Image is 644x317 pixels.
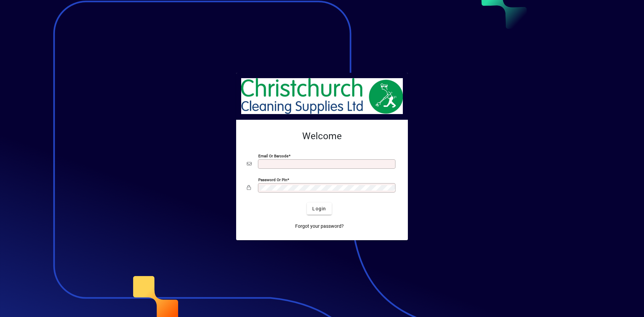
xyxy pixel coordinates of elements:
[312,205,326,212] span: Login
[307,203,331,215] button: Login
[295,223,344,230] span: Forgot your password?
[258,154,288,158] mat-label: Email or Barcode
[258,177,287,182] mat-label: Password or Pin
[292,220,346,232] a: Forgot your password?
[247,130,397,142] h2: Welcome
